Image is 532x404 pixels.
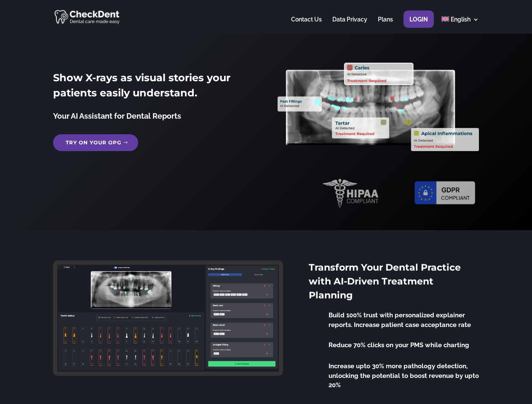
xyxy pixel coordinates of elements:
span: Build 100% trust with personalized explainer reports. Increase patient case acceptance rate [329,311,471,329]
span: Your AI Assistant for Dental Reports [53,112,181,120]
span: English [451,16,471,23]
a: Data Privacy [332,16,367,33]
span: Increase upto 30% more pathology detection, unlocking the potential to boost revenue by upto 20% [329,362,479,389]
a: Contact Us [291,16,322,33]
h2: Show X-rays as visual stories your patients easily understand. [53,70,254,105]
a: Plans [378,16,393,33]
img: CheckDent AI [54,8,120,25]
span: Reduce 70% clicks on your PMS while charting [329,341,469,349]
img: X_Ray_annotated [278,63,479,151]
span: Transform Your Dental Practice with AI-Driven Treatment Planning [309,262,461,301]
a: Login [409,16,428,33]
a: English [441,16,479,33]
a: Try on your OPG [53,134,138,151]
